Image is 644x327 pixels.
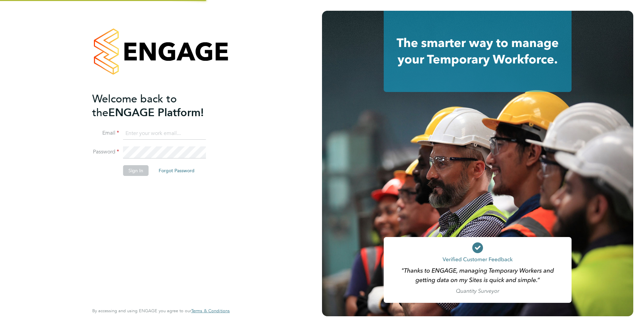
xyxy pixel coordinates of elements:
input: Enter your work email... [123,128,206,140]
span: Terms & Conditions [191,308,230,314]
h2: ENGAGE Platform! [92,92,223,120]
span: By accessing and using ENGAGE you agree to our [92,308,230,314]
label: Password [92,148,119,155]
span: Welcome back to the [92,92,177,119]
a: Terms & Conditions [191,308,230,314]
button: Sign In [123,165,149,176]
button: Forgot Password [153,165,200,176]
label: Email [92,130,119,137]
